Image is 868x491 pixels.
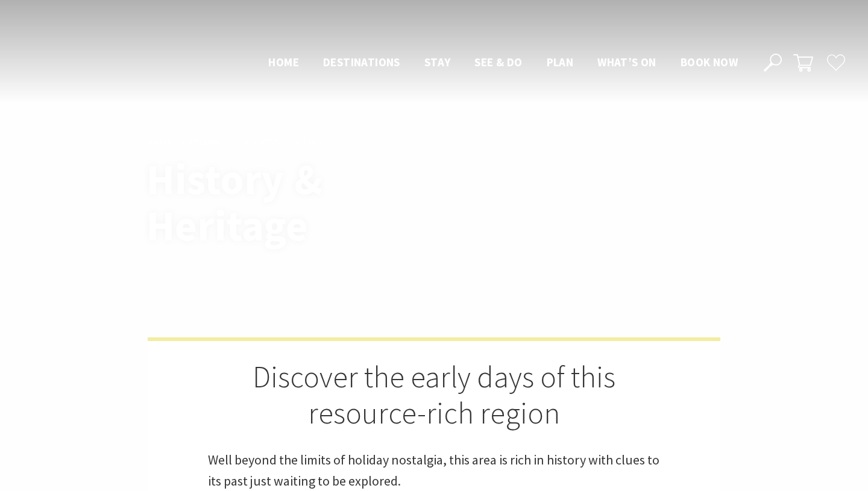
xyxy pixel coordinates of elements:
span: Home [268,55,299,69]
h2: Discover the early days of this resource-rich region [208,359,660,431]
a: Home [146,136,172,149]
h1: History & Heritage [146,157,487,249]
nav: Main Menu [256,53,750,73]
span: Book now [681,55,738,69]
span: See & Do [474,55,522,69]
li: History & Heritage [234,134,324,150]
span: What’s On [597,55,656,69]
span: Stay [424,55,451,69]
span: Destinations [323,55,400,69]
a: Explore [183,136,222,149]
span: Plan [547,55,574,69]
